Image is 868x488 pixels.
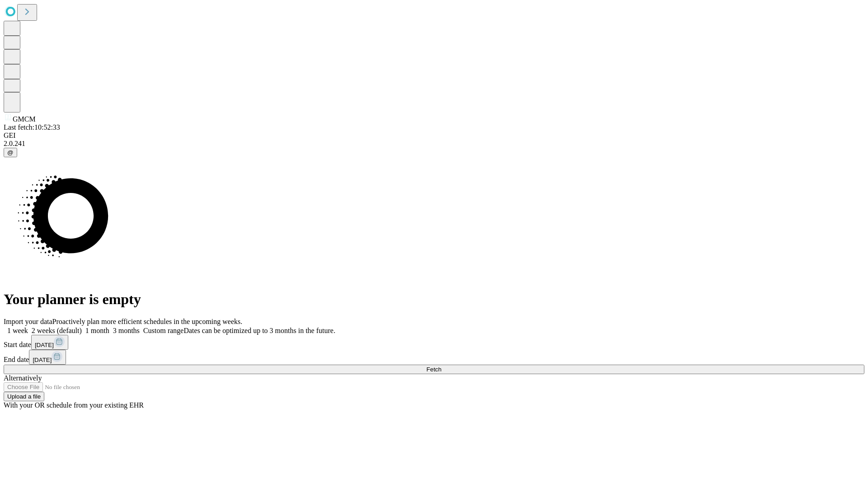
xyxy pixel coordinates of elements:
[113,327,140,334] span: 3 months
[4,123,60,131] span: Last fetch: 10:52:33
[4,401,144,409] span: With your OR schedule from your existing EHR
[33,357,52,363] span: [DATE]
[35,342,54,348] span: [DATE]
[31,335,68,350] button: [DATE]
[4,365,864,374] button: Fetch
[4,374,42,382] span: Alternatively
[4,291,864,308] h1: Your planner is empty
[4,318,52,325] span: Import your data
[13,115,36,123] span: GMCM
[426,366,441,373] span: Fetch
[52,318,242,325] span: Proactively plan more efficient schedules in the upcoming weeks.
[4,140,864,148] div: 2.0.241
[85,327,109,334] span: 1 month
[7,327,28,334] span: 1 week
[32,327,82,334] span: 2 weeks (default)
[4,335,864,350] div: Start date
[4,350,864,365] div: End date
[29,350,66,365] button: [DATE]
[4,131,864,140] div: GEI
[7,149,14,156] span: @
[4,148,17,157] button: @
[184,327,335,334] span: Dates can be optimized up to 3 months in the future.
[4,392,44,401] button: Upload a file
[143,327,184,334] span: Custom range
